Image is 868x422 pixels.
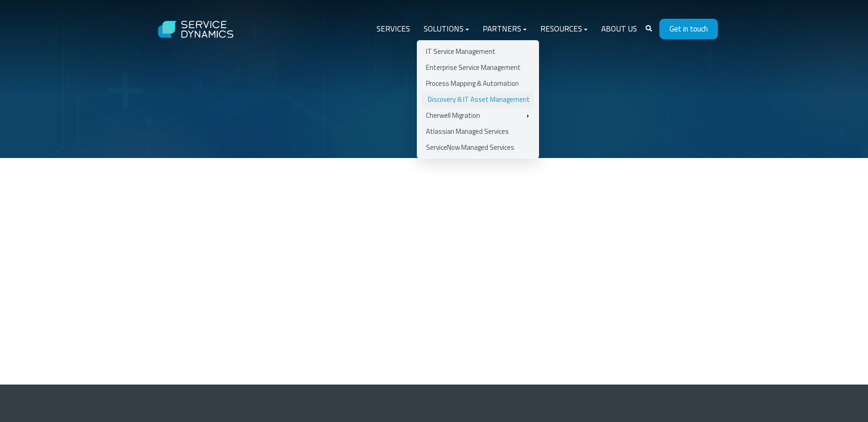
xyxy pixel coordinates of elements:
[151,12,242,47] img: Service Dynamics Logo - White
[594,18,644,40] a: About Us
[237,140,631,372] iframe: HaloITSM in a Nutshell
[370,18,644,40] div: Navigation Menu
[421,91,534,107] a: Discovery & IT Asset Management
[659,19,718,39] a: Get in touch
[421,43,534,59] a: IT Service Management
[421,107,534,123] a: Cherwell Migration
[476,18,534,40] a: Partners
[421,59,534,75] a: Enterprise Service Management
[370,18,417,40] a: Services
[421,75,534,91] a: Process Mapping & Automation
[421,139,534,155] a: ServiceNow Managed Services
[534,18,594,40] a: Resources
[421,123,534,139] a: Atlassian Managed Services
[417,18,476,40] a: Solutions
